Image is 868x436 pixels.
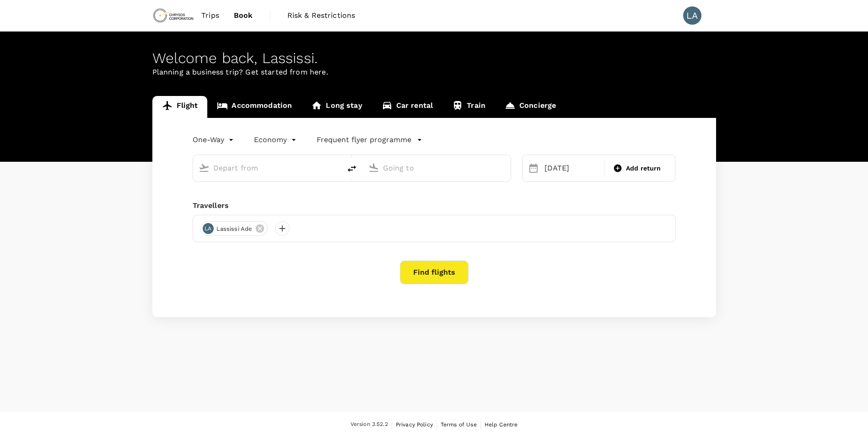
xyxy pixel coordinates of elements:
[350,420,388,429] span: Version 3.52.2
[504,167,506,169] button: Open
[201,10,219,21] span: Trips
[152,50,716,67] div: Welcome back , Lassissi .
[152,67,716,78] p: Planning a business trip? Get started from here.
[334,167,336,169] button: Open
[626,164,661,173] span: Add return
[254,133,298,147] div: Economy
[317,134,422,145] button: Frequent flyer programme
[287,10,356,21] span: Risk & Restrictions
[213,161,322,175] input: Depart from
[193,133,236,147] div: One-Way
[400,261,469,284] button: Find flights
[441,421,477,428] span: Terms of Use
[211,224,258,234] span: Lassissi Ade
[396,421,433,428] span: Privacy Policy
[200,221,268,236] div: LALassissi Ade
[541,159,602,177] div: [DATE]
[203,223,214,234] div: LA
[317,134,411,145] p: Frequent flyer programme
[152,5,194,26] img: Chrysos Corporation
[396,420,433,430] a: Privacy Policy
[302,96,372,118] a: Long stay
[683,6,701,25] div: LA
[207,96,302,118] a: Accommodation
[485,421,518,428] span: Help Centre
[372,96,443,118] a: Car rental
[383,161,491,175] input: Going to
[441,420,477,430] a: Terms of Use
[495,96,566,118] a: Concierge
[193,200,676,211] div: Travellers
[485,420,518,430] a: Help Centre
[442,96,495,118] a: Train
[152,96,208,118] a: Flight
[341,158,363,180] button: delete
[234,10,253,21] span: Book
